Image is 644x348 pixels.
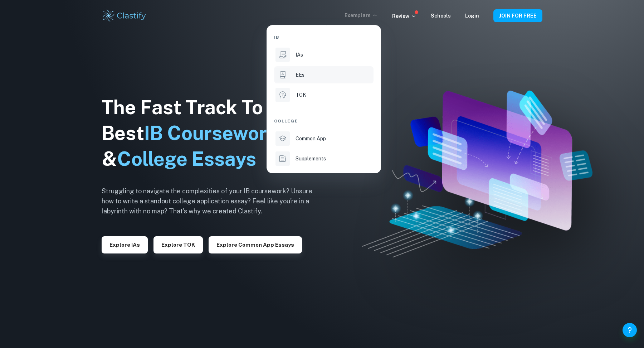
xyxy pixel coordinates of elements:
p: IAs [296,51,303,59]
a: TOK [274,86,374,103]
p: Supplements [296,155,326,163]
p: TOK [296,91,306,99]
span: IB [274,34,279,40]
a: Supplements [274,150,374,167]
p: Common App [296,135,326,142]
a: IAs [274,46,374,63]
span: College [274,118,298,124]
p: EEs [296,71,304,79]
a: Common App [274,130,374,147]
a: EEs [274,66,374,83]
